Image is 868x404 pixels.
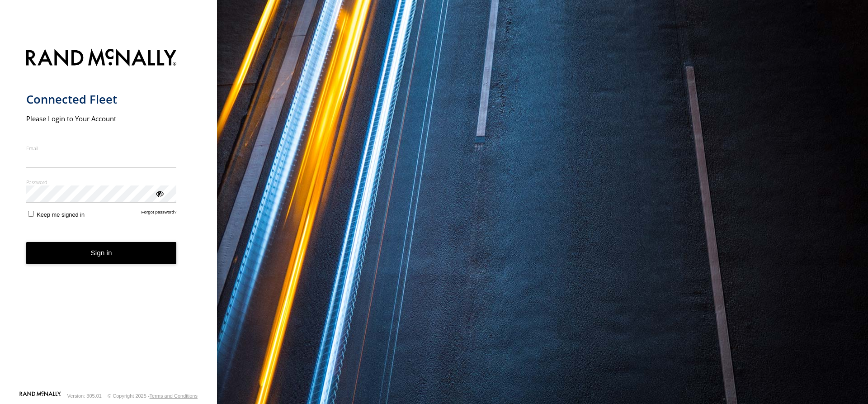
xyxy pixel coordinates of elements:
h1: Connected Fleet [26,92,177,107]
div: Version: 305.01 [67,393,102,399]
img: Rand McNally [26,47,177,70]
input: Keep me signed in [28,211,34,217]
div: © Copyright 2025 - [108,393,198,399]
a: Visit our Website [19,391,61,400]
button: Sign in [26,242,177,264]
label: Password [26,179,177,185]
span: Keep me signed in [37,211,85,218]
a: Terms and Conditions [150,393,198,399]
label: Email [26,145,177,152]
div: ViewPassword [155,189,164,198]
a: Forgot password? [142,209,177,218]
h2: Please Login to Your Account [26,114,177,123]
form: main [26,43,191,390]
